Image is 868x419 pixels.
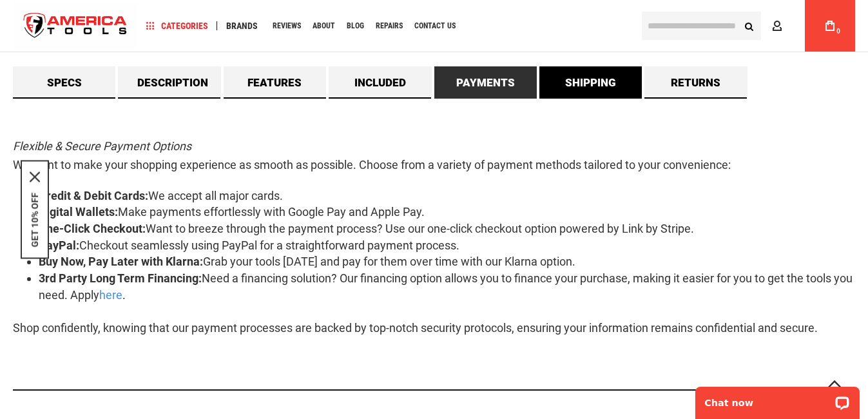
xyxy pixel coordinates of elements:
[737,14,761,38] button: Search
[99,288,122,302] a: here
[370,17,409,35] a: Repairs
[39,255,203,268] strong: Buy Now, Pay Later with Klarna:
[376,22,403,30] span: Repairs
[329,66,431,99] a: Included
[39,253,855,270] li: Grab your tools [DATE] and pay for them over time with our Klarna option.
[140,17,214,35] a: Categories
[146,21,208,30] span: Categories
[307,17,341,35] a: About
[118,66,220,99] a: Description
[224,66,326,99] a: Features
[539,66,642,99] a: Shipping
[644,66,747,99] a: Returns
[13,139,191,153] em: Flexible & Secure Payment Options
[414,22,456,30] span: Contact Us
[30,172,40,182] button: Close
[13,319,855,338] p: Shop confidently, knowing that our payment processes are backed by top-notch security protocols, ...
[30,193,40,248] button: GET 10% OFF
[39,188,855,204] li: We accept all major cards.
[347,22,364,30] span: Blog
[13,137,855,175] p: We want to make your shopping experience as smooth as possible. Choose from a variety of payment ...
[39,237,855,254] li: Checkout seamlessly using PayPal for a straightforward payment process.
[39,204,855,220] li: Make payments effortlessly with Google Pay and Apple Pay.
[341,17,370,35] a: Blog
[836,28,840,35] span: 0
[273,22,301,30] span: Reviews
[434,66,537,99] a: Payments
[39,222,146,235] strong: One-Click Checkout:
[226,21,258,30] span: Brands
[39,205,118,219] strong: Digital Wallets:
[313,22,335,30] span: About
[39,220,855,237] li: Want to breeze through the payment process? Use our one-click checkout option powered by Link by ...
[687,378,868,419] iframe: LiveChat chat widget
[39,270,855,303] li: Need a financing solution? Our financing option allows you to finance your purchase, making it ea...
[220,17,264,35] a: Brands
[267,17,307,35] a: Reviews
[13,2,138,50] a: store logo
[13,2,138,50] img: America Tools
[13,66,115,99] a: Specs
[39,239,79,252] strong: PayPal:
[39,189,148,202] strong: Credit & Debit Cards:
[30,172,40,182] svg: close icon
[409,17,461,35] a: Contact Us
[39,271,202,285] strong: 3rd Party Long Term Financing:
